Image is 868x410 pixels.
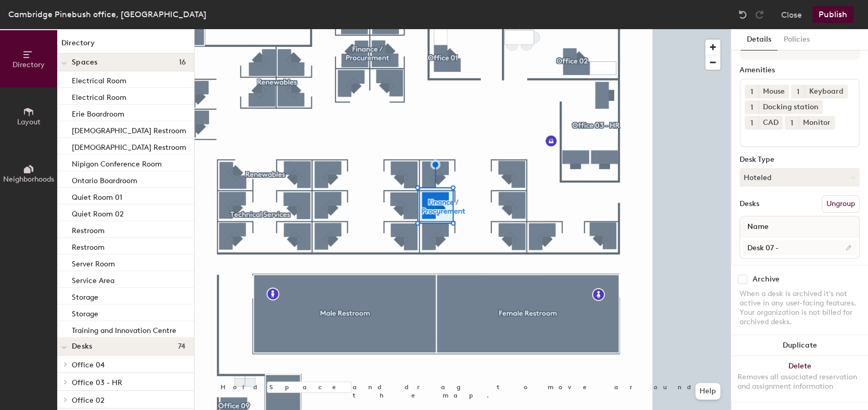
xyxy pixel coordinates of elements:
p: [DEMOGRAPHIC_DATA] Restroom [72,123,186,135]
span: 16 [178,58,186,67]
span: 74 [177,342,186,351]
span: 1 [750,102,753,113]
img: Redo [754,9,765,20]
span: 1 [791,118,793,129]
p: Storage [72,290,98,302]
button: Details [741,29,778,50]
input: Unnamed desk [742,240,857,255]
p: Nipigon Conference Room [72,157,162,169]
p: Electrical Room [72,73,126,85]
button: DeleteRemoves all associated reservation and assignment information [731,356,868,402]
div: Mouse [758,85,789,98]
button: Policies [778,29,816,50]
span: Desks [72,342,92,351]
div: CAD [758,116,783,130]
button: 1 [745,85,758,98]
span: Office 03 - HR [72,378,122,387]
span: 1 [750,86,753,97]
button: 1 [785,116,798,130]
button: 1 [745,100,758,114]
p: Restroom [72,223,105,235]
div: Monitor [798,116,835,130]
span: Name [742,217,774,236]
div: Cambridge Pinebush office, [GEOGRAPHIC_DATA] [8,8,206,21]
h1: Directory [57,37,194,54]
button: Help [695,383,720,400]
p: Electrical Room [72,90,126,102]
span: Office 04 [72,361,105,369]
p: Restroom [72,240,105,252]
div: Removes all associated reservation and assignment information [737,373,862,391]
p: Ontario Boardroom [72,173,137,185]
p: Erie Boardroom [72,107,124,119]
button: Close [781,6,802,23]
span: Directory [12,60,45,69]
p: [DEMOGRAPHIC_DATA] Restroom [72,140,186,152]
button: Duplicate [731,335,868,356]
p: Server Room [72,257,115,268]
span: Layout [17,118,41,126]
p: Storage [72,306,98,318]
img: Undo [737,9,748,20]
span: 1 [750,118,753,129]
div: Archive [753,275,780,284]
span: Office 02 [72,396,105,405]
p: Training and Innovation Centre [72,323,176,335]
button: 1 [791,85,805,98]
p: Quiet Room 02 [72,207,124,219]
div: Desks [740,200,759,208]
div: When a desk is archived it's not active in any user-facing features. Your organization is not bil... [740,289,860,327]
p: Service Area [72,273,114,285]
span: Neighborhoods [3,175,54,184]
span: Spaces [72,58,98,67]
p: Quiet Room 01 [72,190,122,202]
div: Docking station [758,100,823,114]
button: Publish [812,6,853,23]
div: Amenities [740,66,860,74]
div: Keyboard [805,85,848,98]
button: Hoteled [740,168,860,187]
button: 1 [745,116,758,130]
button: Ungroup [822,195,860,213]
span: 1 [797,86,799,97]
div: Desk Type [740,156,860,164]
